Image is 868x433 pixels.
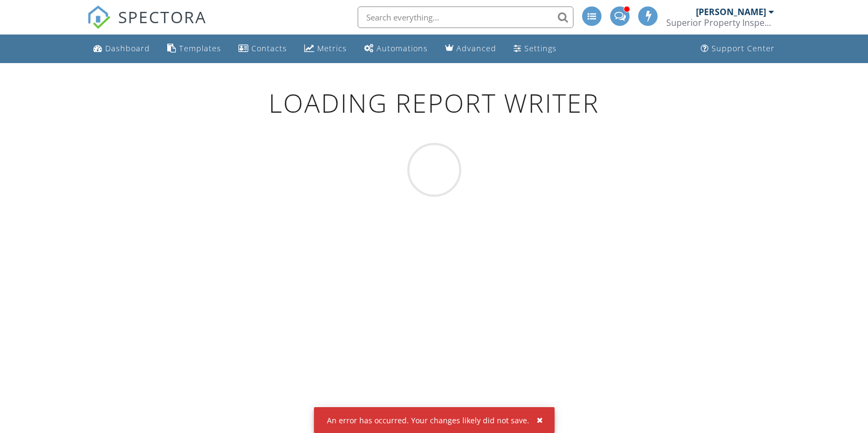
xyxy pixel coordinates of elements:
a: Templates [163,39,225,59]
div: Settings [524,43,557,53]
a: Settings [509,39,561,59]
img: The Best Home Inspection Software - Spectora [87,5,111,29]
div: Metrics [317,43,347,53]
a: Support Center [696,39,779,59]
span: SPECTORA [118,5,207,28]
a: Contacts [234,39,291,59]
div: Templates [179,43,221,53]
div: Dashboard [105,43,150,53]
div: An error has occurred. Your changes likely did not save. [314,407,555,433]
a: Advanced [441,39,501,59]
div: Advanced [456,43,496,53]
div: [PERSON_NAME] [696,6,766,17]
a: Automations (Advanced) [360,39,432,59]
div: Contacts [251,43,287,53]
div: Automations [377,43,428,53]
a: SPECTORA [87,15,207,37]
input: Search everything... [358,6,573,28]
a: Dashboard [89,39,154,59]
div: Support Center [712,43,775,53]
div: Superior Property Inspections LLC [666,17,774,28]
a: Metrics [300,39,351,59]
